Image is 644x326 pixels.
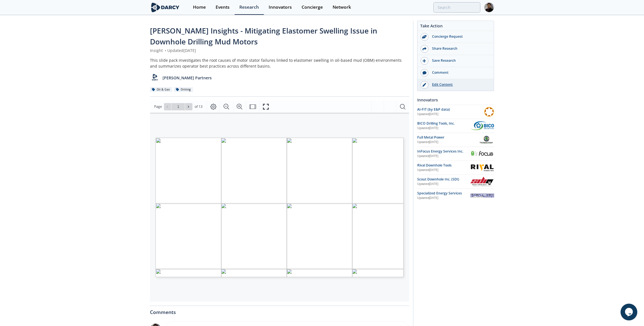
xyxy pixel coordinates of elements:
div: Updated [DATE] [417,168,471,172]
div: Updated [DATE] [417,126,471,130]
img: logo-wide.svg [150,3,180,12]
div: Network [333,5,351,9]
div: Scout Downhole Inc. (SDI) [417,177,471,182]
div: Drilling [174,87,193,92]
div: Home [193,5,206,9]
p: [PERSON_NAME] Partners [163,75,212,81]
div: Share Research [428,46,491,51]
div: Comment [428,70,491,75]
img: AI-FIT (by E&P data) [484,107,494,117]
img: Profile [484,3,494,12]
div: Updated [DATE] [417,154,471,158]
div: Updated [DATE] [417,140,479,144]
img: Specialized Energy Services [471,193,494,197]
img: Full Metal Power [479,135,494,145]
img: InFocus Energy Services Inc. [471,150,494,157]
a: AI-FIT (by E&P data) Updated[DATE] AI-FIT (by E&P data) [417,107,494,117]
a: Full Metal Power Updated[DATE] Full Metal Power [417,135,494,145]
a: Edit Content [418,79,494,91]
span: • [164,48,167,53]
div: Innovators [269,5,292,9]
div: Innovators [417,95,494,105]
input: Advanced Search [433,2,480,13]
img: BICO Drilling Tools, Inc. [471,121,494,130]
div: Oil & Gas [150,87,172,92]
iframe: chat widget [621,304,638,320]
div: Insight Updated [DATE] [150,47,409,53]
div: Full Metal Power [417,135,479,140]
div: Concierge Request [428,34,491,39]
a: Scout Downhole Inc. (SDI) Updated[DATE] Scout Downhole Inc. (SDI) [417,177,494,187]
span: [PERSON_NAME] Insights - Mitigating Elastomer Swelling Issue in Downhole Drilling Mud Motors [150,26,377,47]
div: Updated [DATE] [417,196,471,200]
div: Concierge [302,5,323,9]
img: Rival Downhole Tools [471,164,494,171]
div: InFocus Energy Services Inc. [417,149,471,154]
div: Rival Downhole Tools [417,163,471,168]
div: Save Research [428,58,491,63]
a: InFocus Energy Services Inc. Updated[DATE] InFocus Energy Services Inc. [417,149,494,159]
div: Take Action [418,23,494,31]
div: AI-FIT (by E&P data) [417,107,484,112]
a: BICO Drilling Tools, Inc. Updated[DATE] BICO Drilling Tools, Inc. [417,121,494,131]
div: Comments [150,306,409,315]
div: Events [216,5,230,9]
div: Updated [DATE] [417,182,471,186]
div: Updated [DATE] [417,112,484,116]
div: Research [239,5,259,9]
div: This slide pack investigates the root causes of motor stator failures linked to elastomer swellin... [150,57,409,69]
div: Specialized Energy Services [417,191,471,196]
a: Specialized Energy Services Updated[DATE] Specialized Energy Services [417,191,494,201]
img: Scout Downhole Inc. (SDI) [471,177,494,187]
div: BICO Drilling Tools, Inc. [417,121,471,126]
div: Edit Content [428,82,491,87]
a: Rival Downhole Tools Updated[DATE] Rival Downhole Tools [417,163,494,173]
